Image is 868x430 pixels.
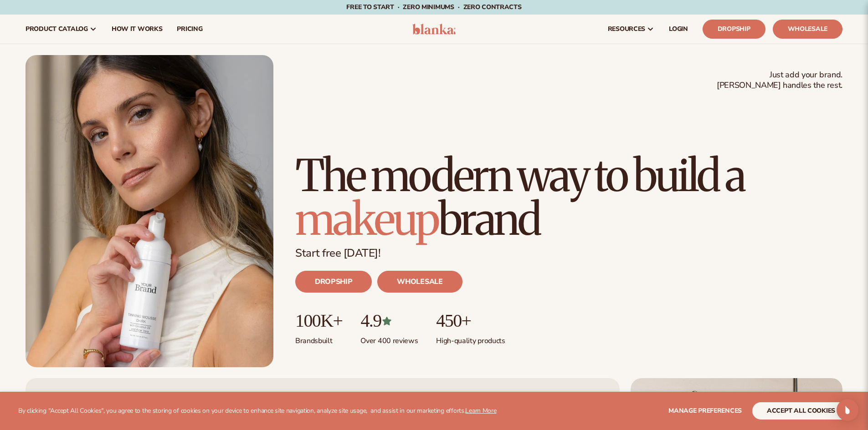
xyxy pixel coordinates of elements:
[112,25,163,33] span: How It Works
[601,15,662,44] a: resources
[18,15,104,44] a: product catalog
[668,406,742,415] span: Manage preferences
[360,311,418,331] p: 4.9
[752,402,850,420] button: accept all cookies
[412,24,456,35] img: logo
[465,406,496,415] a: Learn More
[837,399,858,421] div: Open Intercom Messenger
[436,331,505,346] p: High-quality products
[346,3,521,11] span: Free to start · ZERO minimums · ZERO contracts
[169,15,210,44] a: pricing
[104,15,170,44] a: How It Works
[295,192,438,247] span: makeup
[360,331,418,346] p: Over 400 reviews
[177,25,202,33] span: pricing
[295,331,342,346] p: Brands built
[295,271,372,293] a: DROPSHIP
[18,407,497,415] p: By clicking "Accept All Cookies", you agree to the storing of cookies on your device to enhance s...
[669,25,688,33] span: LOGIN
[295,247,842,260] p: Start free [DATE]!
[26,25,88,33] span: product catalog
[703,20,765,39] a: Dropship
[717,70,842,91] span: Just add your brand. [PERSON_NAME] handles the rest.
[26,55,273,367] img: Blanka hero private label beauty Female holding tanning mousse
[662,15,695,44] a: LOGIN
[295,154,842,241] h1: The modern way to build a brand
[295,311,342,331] p: 100K+
[436,311,505,331] p: 450+
[668,402,742,420] button: Manage preferences
[377,271,462,293] a: WHOLESALE
[773,20,842,39] a: Wholesale
[608,25,645,33] span: resources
